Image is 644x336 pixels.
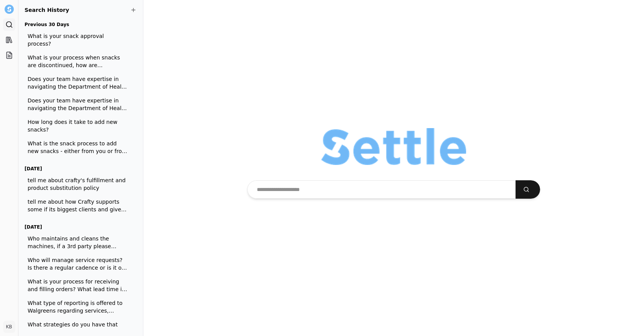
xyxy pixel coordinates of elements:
[28,97,128,112] span: Does your team have expertise in navigating the Department of Health permitting process, as it re...
[3,18,15,31] a: Search
[28,321,128,336] span: What strategies do you have that help reduce expenses without impacting employee satisfaction?
[3,3,15,15] button: Settle
[28,176,128,192] span: tell me about crafty's fulfillment and product substitution policy
[25,164,131,173] h3: [DATE]
[3,49,15,61] a: Projects
[28,118,128,133] span: How long does it take to add new snacks?
[28,256,128,272] span: Who will manage service requests? Is there a regular cadence or is it on an as needed basis?
[25,6,137,14] h2: Search History
[28,75,128,91] span: Does your team have expertise in navigating the Department of Health permitting process, as it re...
[28,299,128,315] span: What type of reporting is offered to Walgreens regarding services, consumption and issues? How of...
[28,278,128,293] span: What is your process for receiving and filling orders? What lead time is needed? What systems are...
[28,198,128,213] span: tell me about how Crafty supports some if its biggest clients and give examples
[3,321,15,333] button: KB
[321,128,466,165] img: Organization logo
[25,222,131,232] h3: [DATE]
[28,54,128,69] span: What is your process when snacks are discontinued, how are replacements selected?
[28,140,128,155] span: What is the snack process to add new snacks - either from you or from Roku
[28,32,128,48] span: What is your snack approval process?
[3,34,15,46] a: Library
[25,20,131,29] h3: Previous 30 Days
[28,235,128,250] span: Who maintains and cleans the machines, if a 3rd party please provide their information?
[5,5,14,14] img: Settle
